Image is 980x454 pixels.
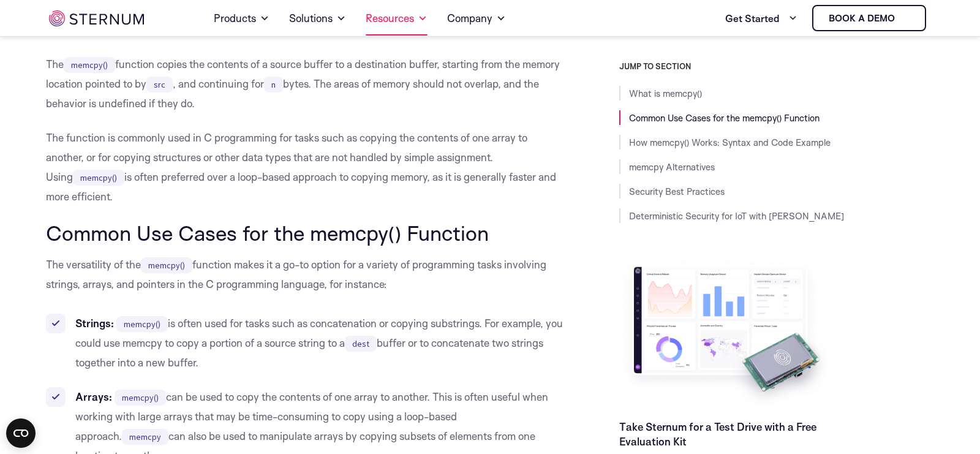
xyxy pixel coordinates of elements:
code: memcpy() [73,170,124,186]
code: memcpy() [116,316,168,332]
li: is often used for tasks such as concatenation or copying substrings. For example, you could use m... [46,314,564,373]
code: memcpy() [64,57,115,73]
a: Products [214,1,269,36]
a: How memcpy() Works: Syntax and Code Example [629,137,831,148]
a: Book a demo [812,5,926,31]
a: Deterministic Security for IoT with [PERSON_NAME] [629,210,844,222]
h2: Common Use Cases for the memcpy() Function [46,221,564,244]
a: memcpy Alternatives [629,161,715,173]
code: dest [345,336,377,352]
button: Open CMP widget [6,418,36,448]
p: The function copies the contents of a source buffer to a destination buffer, starting from the me... [46,55,564,113]
a: Get Started [725,6,797,31]
a: What is memcpy() [629,88,702,99]
a: Take Sternum for a Test Drive with a Free Evaluation Kit [619,420,816,448]
code: n [264,77,283,93]
code: memcpy [122,429,168,445]
code: memcpy() [115,390,166,406]
p: The versatility of the function makes it a go-to option for a variety of programming tasks involv... [46,255,564,294]
img: sternum iot [49,10,144,26]
strong: Strings: [75,317,114,330]
code: memcpy() [141,257,192,273]
p: The function is commonly used in C programming for tasks such as copying the contents of one arra... [46,128,564,206]
img: Take Sternum for a Test Drive with a Free Evaluation Kit [619,257,834,410]
strong: Arrays: [75,390,112,403]
code: src [146,77,173,93]
img: sternum iot [900,13,910,23]
a: Common Use Cases for the memcpy() Function [629,112,820,124]
a: Solutions [289,1,346,36]
h3: JUMP TO SECTION [619,61,934,71]
a: Company [447,1,506,36]
a: Resources [366,1,428,36]
a: Security Best Practices [629,186,725,197]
